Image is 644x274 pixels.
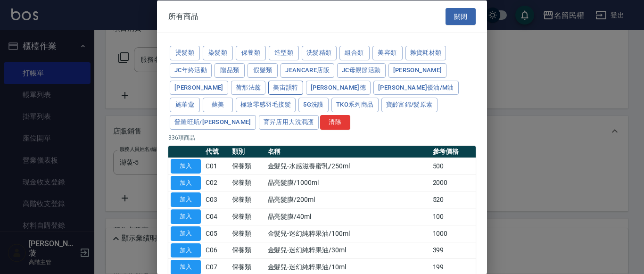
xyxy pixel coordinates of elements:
button: [PERSON_NAME] [170,80,228,95]
td: C05 [203,225,230,242]
button: 施華蔻 [170,98,200,112]
td: 2000 [430,174,476,191]
button: 普羅旺斯/[PERSON_NAME] [170,115,256,130]
td: 520 [430,191,476,208]
button: 燙髮類 [170,46,200,60]
th: 名稱 [265,145,430,158]
button: [PERSON_NAME]優油/M油 [373,80,459,95]
td: 保養類 [230,242,265,259]
button: 極致零感羽毛接髮 [236,98,296,112]
button: 贈品類 [215,63,245,77]
button: JeanCare店販 [281,63,334,77]
button: 雜貨耗材類 [405,46,446,60]
button: 染髮類 [203,46,233,60]
td: 金髮兒-迷幻純粹果油/30ml [265,242,430,259]
button: 關閉 [446,8,476,25]
button: 加入 [171,243,201,257]
td: 保養類 [230,208,265,225]
button: 5G洗護 [298,98,329,112]
td: 100 [430,208,476,225]
button: 育昇店用大洗潤護 [259,115,319,130]
button: 荷那法蕊 [231,80,266,95]
button: 加入 [171,209,201,224]
button: TKO系列商品 [331,98,379,112]
p: 336 項商品 [168,133,476,141]
td: C06 [203,242,230,259]
button: 寶齡富錦/髮原素 [381,98,438,112]
button: 假髮類 [248,63,278,77]
td: 399 [430,242,476,259]
td: C03 [203,191,230,208]
button: 洗髮精類 [302,46,337,60]
button: 加入 [171,226,201,241]
button: 清除 [320,115,350,130]
td: 保養類 [230,191,265,208]
td: 保養類 [230,174,265,191]
button: 組合類 [339,46,370,60]
button: JC母親節活動 [337,63,386,77]
th: 類別 [230,145,265,158]
td: 晶亮髮膜/1000ml [265,174,430,191]
button: 美宙韻特 [268,80,303,95]
button: 保養類 [236,46,266,60]
td: C02 [203,174,230,191]
th: 代號 [203,145,230,158]
td: 500 [430,158,476,174]
td: 晶亮髮膜/40ml [265,208,430,225]
button: [PERSON_NAME] [388,63,447,77]
td: 晶亮髮膜/200ml [265,191,430,208]
button: 蘇美 [203,98,233,112]
button: 美容類 [372,46,403,60]
span: 所有商品 [168,11,198,21]
td: 金髮兒-水感滋養蜜乳/250ml [265,158,430,174]
td: C04 [203,208,230,225]
th: 參考價格 [430,145,476,158]
button: 加入 [171,192,201,207]
button: [PERSON_NAME]德 [306,80,371,95]
td: 保養類 [230,225,265,242]
td: 1000 [430,225,476,242]
td: C01 [203,158,230,174]
button: JC年終活動 [170,63,212,77]
td: 保養類 [230,158,265,174]
button: 加入 [171,158,201,173]
td: 金髮兒-迷幻純粹果油/100ml [265,225,430,242]
button: 加入 [171,175,201,190]
button: 造型類 [269,46,299,60]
